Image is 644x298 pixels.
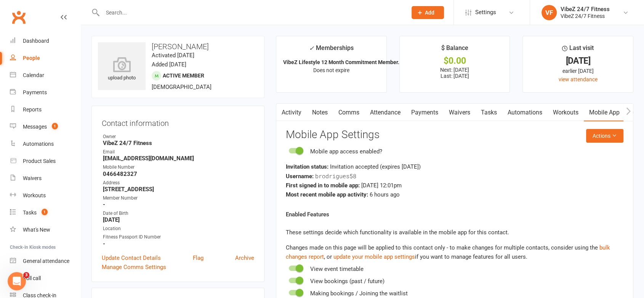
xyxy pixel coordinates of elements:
strong: [EMAIL_ADDRESS][DOMAIN_NAME] [103,155,254,162]
strong: Username: [286,173,314,180]
i: ✓ [309,45,314,52]
div: VibeZ 24/7 Fitness [561,6,610,13]
a: Attendance [365,104,406,121]
div: People [23,55,40,61]
a: update your mobile app settings [333,253,415,260]
h3: [PERSON_NAME] [98,42,258,51]
a: Workouts [10,187,80,204]
div: What's New [23,227,50,233]
span: (expires [DATE] ) [380,163,421,170]
div: Automations [23,141,54,147]
span: View bookings (past / future) [310,278,384,285]
span: 1 [42,209,48,215]
div: Email [103,148,254,156]
a: Reports [10,101,80,118]
div: Roll call [23,275,41,281]
div: Mobile Number [103,164,254,171]
a: Automations [10,135,80,153]
strong: VibeZ 24/7 Fitness [103,140,254,147]
a: Automations [502,104,548,121]
time: Added [DATE] [152,61,186,68]
p: These settings decide which functionality is available in the mobile app for this contact. [286,228,623,237]
div: [DATE] [530,57,626,65]
a: Notes [307,104,333,121]
span: Add [425,10,434,16]
span: Making bookings / Joining the waitlist [310,290,408,297]
strong: - [103,240,254,247]
div: earlier [DATE] [530,67,626,75]
h3: Contact information [102,116,254,127]
div: Workouts [23,192,46,198]
span: brodrigues58 [315,172,356,180]
div: Payments [23,89,47,95]
a: Product Sales [10,153,80,170]
strong: [DATE] [103,216,254,223]
span: Active member [163,72,204,79]
button: Actions [586,129,623,143]
strong: - [103,201,254,208]
div: Product Sales [23,158,56,164]
a: Waivers [10,170,80,187]
a: Waivers [444,104,476,121]
a: view attendance [559,76,598,82]
span: 6 hours ago [370,191,400,198]
a: People [10,50,80,67]
a: Flag [193,253,203,263]
a: What's New [10,221,80,238]
div: Waivers [23,175,42,181]
div: Address [103,179,254,187]
div: Dashboard [23,38,49,44]
a: Payments [10,84,80,101]
strong: 0466482327 [103,171,254,177]
span: [DEMOGRAPHIC_DATA] [152,84,211,90]
input: Search... [100,7,402,18]
div: Location [103,225,254,232]
a: Activity [276,104,307,121]
h3: Mobile App Settings [286,129,623,141]
a: Payments [406,104,444,121]
div: Owner [103,133,254,140]
span: Settings [475,4,496,21]
span: View event timetable [310,266,364,272]
div: Member Number [103,195,254,202]
a: Manage Comms Settings [102,263,166,272]
div: Tasks [23,209,37,216]
div: VibeZ 24/7 Fitness [561,13,610,19]
a: bulk changes report [286,244,610,260]
a: Calendar [10,67,80,84]
div: Fitness Passport ID Number [103,234,254,241]
div: Reports [23,106,42,113]
a: Archive [235,253,254,263]
div: upload photo [98,57,146,82]
time: Activated [DATE] [152,52,194,59]
div: VF [541,5,557,20]
a: Update Contact Details [102,253,161,263]
span: Does not expire [313,67,349,73]
iframe: Intercom live chat [8,272,26,290]
a: Mobile App [584,104,625,121]
div: [DATE] 12:01pm [286,181,623,190]
div: Memberships [309,43,354,57]
strong: Most recent mobile app activity: [286,191,368,198]
a: Messages 1 [10,118,80,135]
div: Invitation accepted [286,162,623,171]
div: Last visit [562,43,594,57]
div: Calendar [23,72,44,78]
strong: VibeZ Lifestyle 12 Month Commitment Member... [283,59,402,65]
span: 3 [23,272,29,278]
span: 1 [52,123,58,129]
a: Workouts [548,104,584,121]
button: Add [412,6,444,19]
a: Clubworx [9,8,28,27]
a: Tasks 1 [10,204,80,221]
strong: Invitation status: [286,163,328,170]
div: Date of Birth [103,210,254,217]
a: Comms [333,104,365,121]
p: Next: [DATE] Last: [DATE] [407,67,503,79]
a: Dashboard [10,32,80,50]
a: Tasks [476,104,502,121]
div: General attendance [23,258,69,264]
a: General attendance kiosk mode [10,253,80,270]
div: $0.00 [407,57,503,65]
div: Changes made on this page will be applied to this contact only - to make changes for multiple con... [286,243,623,261]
